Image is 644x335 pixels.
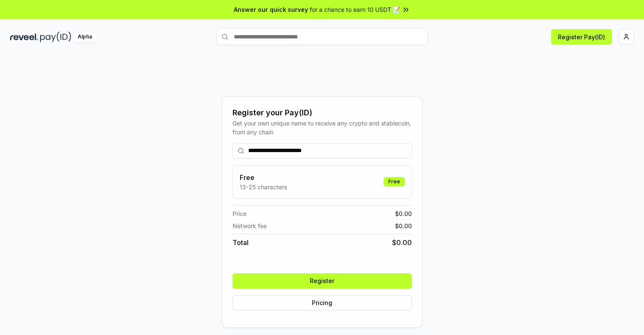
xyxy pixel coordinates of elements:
[40,32,71,42] img: pay_id
[233,295,412,310] button: Pricing
[233,237,249,248] span: Total
[392,237,412,248] span: $ 0.00
[233,273,412,289] button: Register
[395,209,412,218] span: $ 0.00
[310,5,400,14] span: for a chance to earn 10 USDT 📝
[233,107,412,119] div: Register your Pay(ID)
[240,172,287,182] h3: Free
[384,177,405,186] div: Free
[233,119,412,136] div: Get your own unique name to receive any crypto and stablecoin, from any chain
[233,209,246,218] span: Price
[73,32,97,42] div: Alpha
[233,221,267,230] span: Network fee
[234,5,308,14] span: Answer our quick survey
[551,29,612,44] button: Register Pay(ID)
[395,221,412,230] span: $ 0.00
[240,182,287,191] p: 13-25 characters
[10,32,38,42] img: reveel_dark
